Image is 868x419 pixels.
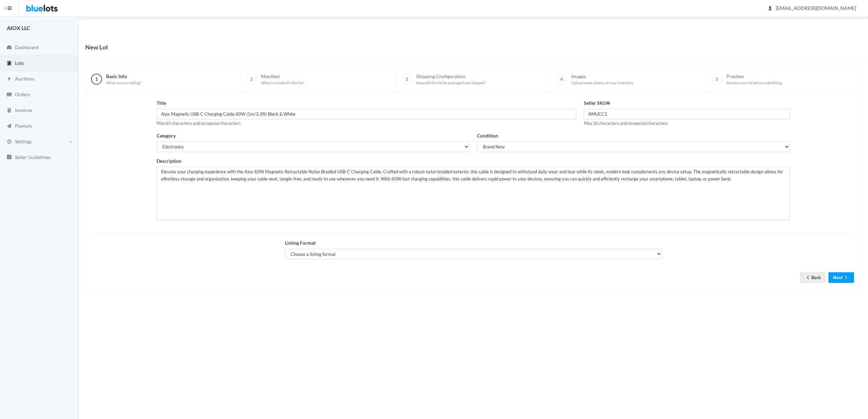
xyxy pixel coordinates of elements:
span: Manifest [261,73,304,85]
label: Seller SKU [584,99,610,107]
label: Description [157,157,182,165]
ion-icon: clipboard [6,60,13,67]
span: Basic Info [106,73,141,85]
input: e.g. North Face, Polarmax and More Women's Winter Apparel [157,109,576,119]
span: What's included in the lot? [261,81,304,85]
span: Images [571,73,634,85]
span: Auctions [15,76,34,82]
span: 1 [91,74,102,85]
input: Optional [584,109,790,119]
span: 5 [711,74,722,85]
ion-icon: person [767,5,773,12]
ion-icon: paper plane [6,123,13,130]
button: Nextarrow forward [828,272,854,283]
a: arrow backBack [800,272,825,283]
label: Listing Format [285,239,316,247]
span: Orders [15,91,30,97]
ion-icon: arrow back [805,275,811,281]
small: Max 16 characters and no special characters [584,120,668,126]
ion-icon: list box [6,154,13,161]
h1: New Lot [85,42,108,52]
label: Title [157,99,166,107]
ion-icon: speedometer [6,45,13,51]
strong: AIOX LLC [7,25,30,31]
span: Shipping Configuration [416,73,486,85]
span: What are you selling? [106,81,141,85]
label: Condition [477,132,498,140]
ion-icon: calculator [6,107,13,114]
span: How will this lot be packaged and shipped? [416,81,486,85]
span: Preview [726,73,782,85]
span: 4 [556,74,567,85]
span: [EMAIL_ADDRESS][DOMAIN_NAME] [768,5,856,11]
span: Dashboard [15,44,39,50]
span: Seller Guidelines [15,154,50,160]
span: Upload some photos of your inventory [571,81,634,85]
ion-icon: cog [6,139,13,145]
ion-icon: arrow forward [843,275,850,281]
span: Payouts [15,123,32,129]
span: 2 [246,74,257,85]
small: Max 65 characters and no special characters [157,120,241,126]
span: Lots [15,60,24,66]
span: 3 [401,74,412,85]
span: Invoices [15,107,32,113]
span: Review your lot before submitting [726,81,782,85]
span: Settings [15,139,32,144]
ion-icon: flash [6,76,13,83]
label: Category [157,132,176,140]
ion-icon: cash [6,92,13,98]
